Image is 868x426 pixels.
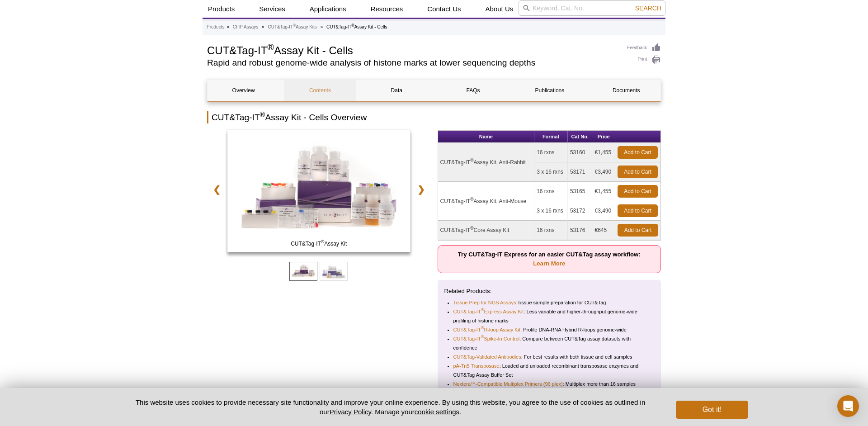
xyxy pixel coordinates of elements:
[568,143,593,162] td: 53160
[438,182,535,221] td: CUT&Tag-IT Assay Kit, Anti-Mouse
[453,307,524,316] a: CUT&Tag-IT®Express Assay Kit
[453,361,500,370] a: pA-Tn5 Transposase
[592,201,615,221] td: €3,490
[229,239,408,248] span: CUT&Tag-IT Assay Kit
[568,201,593,221] td: 53172
[361,80,433,101] a: Data
[635,5,661,12] span: Search
[514,80,585,101] a: Publications
[618,224,658,237] a: Add to Cart
[411,179,431,200] a: ❯
[226,24,229,29] li: »
[568,221,593,240] td: 53176
[568,162,593,182] td: 53171
[262,24,264,29] li: »
[453,361,647,379] li: : Loaded and unloaded recombinant transposase enzymes and CUT&Tag Assay Buffer Set
[293,23,296,28] sup: ®
[444,287,655,296] p: Related Products:
[480,0,519,18] a: About Us
[304,0,352,18] a: Applications
[837,395,859,417] div: Open Intercom Messenger
[592,131,615,143] th: Price
[438,221,535,240] td: CUT&Tag-IT Core Assay Kit
[453,298,647,307] li: Tissue sample preparation for CUT&Tag
[519,0,665,16] input: Keyword, Cat. No.
[437,80,509,101] a: FAQs
[481,335,484,340] sup: ®
[330,408,371,416] a: Privacy Policy
[592,182,615,201] td: €1,455
[422,0,466,18] a: Contact Us
[453,352,521,361] a: CUT&Tag-Validated Antibodies
[481,308,484,312] sup: ®
[284,80,356,101] a: Contents
[365,0,409,18] a: Resources
[568,131,593,143] th: Cat No.
[453,334,647,352] li: : Compare between CUT&Tag assay datasets with confidence
[453,379,647,388] li: : Multiplex more than 16 samples
[227,130,410,252] img: CUT&Tag-IT Assay Kit
[453,298,518,307] a: Tissue Prep for NGS Assays:
[268,23,316,31] a: CUT&Tag-IT®Assay Kits
[415,408,459,416] button: cookie settings
[534,221,568,240] td: 16 rxns
[534,162,568,182] td: 3 x 16 rxns
[618,185,658,198] a: Add to Cart
[207,23,224,31] a: Products
[676,401,748,419] button: Got it!
[534,143,568,162] td: 16 rxns
[470,226,473,231] sup: ®
[453,334,520,343] a: CUT&Tag-IT®Spike-In Control
[260,111,265,118] sup: ®
[618,204,658,217] a: Add to Cart
[592,221,615,240] td: €645
[470,158,473,163] sup: ®
[453,379,563,388] a: Nextera™-Compatible Multiplex Primers (96 plex)
[592,143,615,162] td: €1,455
[627,55,661,65] a: Print
[534,182,568,201] td: 16 rxns
[533,260,565,267] a: Learn More
[534,201,568,221] td: 3 x 16 rxns
[632,4,664,12] button: Search
[453,325,647,334] li: : Profile DNA-RNA Hybrid R-loops genome-wide
[590,80,662,101] a: Documents
[207,43,618,57] h1: CUT&Tag-IT Assay Kit - Cells
[470,197,473,202] sup: ®
[481,326,484,331] sup: ®
[453,325,521,334] a: CUT&Tag-IT®R-loop Assay Kit
[627,43,661,53] a: Feedback
[618,166,658,178] a: Add to Cart
[233,23,259,31] a: ChIP Assays
[207,59,618,67] h2: Rapid and robust genome-wide analysis of histone marks at lower sequencing depths
[227,130,410,255] a: CUT&Tag-IT Assay Kit
[208,80,279,101] a: Overview
[203,0,240,18] a: Products
[453,307,647,325] li: : Less variable and higher-throughput genome-wide profiling of histone marks
[321,239,324,244] sup: ®
[534,131,568,143] th: Format
[207,111,661,123] h2: CUT&Tag-IT Assay Kit - Cells Overview
[458,251,641,267] strong: Try CUT&Tag-IT Express for an easier CUT&Tag assay workflow:
[453,352,647,361] li: : For best results with both tissue and cell samples
[120,398,661,417] p: This website uses cookies to provide necessary site functionality and improve your online experie...
[207,179,226,200] a: ❮
[592,162,615,182] td: €3,490
[352,23,354,28] sup: ®
[326,24,387,29] li: CUT&Tag-IT Assay Kit - Cells
[267,42,274,52] sup: ®
[254,0,291,18] a: Services
[618,146,658,159] a: Add to Cart
[438,131,535,143] th: Name
[568,182,593,201] td: 53165
[321,24,323,29] li: »
[438,143,535,182] td: CUT&Tag-IT Assay Kit, Anti-Rabbit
